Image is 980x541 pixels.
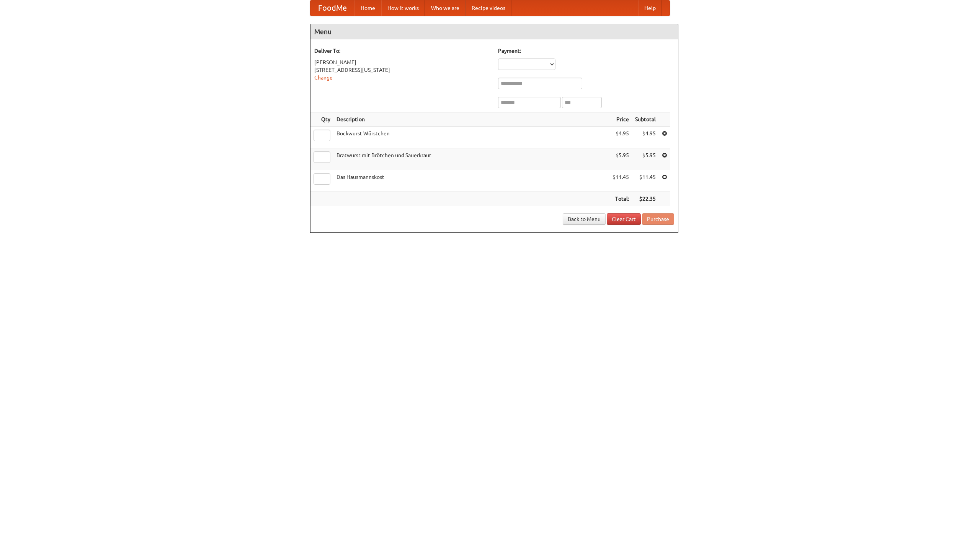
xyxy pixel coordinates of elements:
[632,127,659,148] td: $4.95
[333,170,609,192] td: Das Hausmannskost
[381,0,425,16] a: How it works
[314,66,490,74] div: [STREET_ADDRESS][US_STATE]
[609,170,632,192] td: $11.45
[609,112,632,127] th: Price
[333,127,609,148] td: Bockwurst Würstchen
[609,148,632,170] td: $5.95
[333,148,609,170] td: Bratwurst mit Brötchen und Sauerkraut
[310,112,333,127] th: Qty
[632,112,659,127] th: Subtotal
[465,0,511,16] a: Recipe videos
[314,75,333,81] a: Change
[638,0,662,16] a: Help
[310,0,354,16] a: FoodMe
[632,170,659,192] td: $11.45
[632,148,659,170] td: $5.95
[642,213,674,225] button: Purchase
[563,213,606,225] a: Back to Menu
[609,127,632,148] td: $4.95
[609,192,632,206] th: Total:
[354,0,381,16] a: Home
[498,47,674,55] h5: Payment:
[314,58,490,66] div: [PERSON_NAME]
[310,24,678,39] h4: Menu
[632,192,659,206] th: $22.35
[314,47,490,55] h5: Deliver To:
[425,0,465,16] a: Who we are
[333,112,609,127] th: Description
[607,213,641,225] a: Clear Cart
